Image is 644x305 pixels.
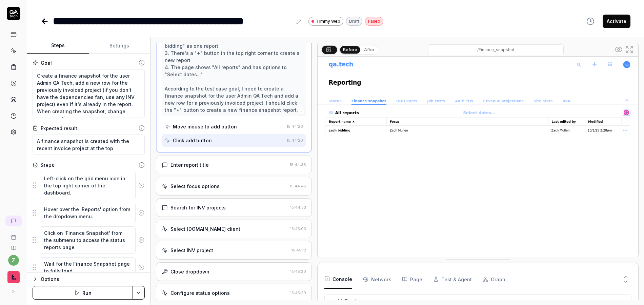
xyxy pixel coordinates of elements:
button: Run [33,286,133,300]
button: Remove step [136,206,147,220]
img: Screenshot [318,57,638,257]
div: Suggestions [33,257,145,278]
a: Book a call with us [3,229,24,240]
a: Documentation [3,240,24,251]
time: 15:45:20 [290,269,306,274]
img: Timmy Logo [7,271,20,283]
button: Options [33,275,145,283]
button: Activate [603,15,630,28]
button: Before [340,46,360,53]
div: Steps [41,162,54,169]
button: Steps [27,38,89,54]
time: 15:44:45 [290,184,306,188]
div: Select focus options [170,183,220,190]
button: View version history [582,15,599,28]
button: Move mouse to add button15:44:26 [162,120,306,133]
div: Click add button [173,137,212,144]
a: Timmy Web [308,17,343,26]
button: Click add button15:44:26 [162,134,306,147]
div: Configure status options [170,289,230,297]
button: Network [363,270,391,289]
button: Remove step [136,179,147,192]
div: Select INV project [170,247,213,254]
button: Graph [483,270,505,289]
time: 15:44:36 [290,162,306,167]
button: Settings [89,38,150,54]
button: Remove step [136,233,147,247]
div: Goal [41,59,52,66]
button: Console [324,270,352,289]
time: 15:44:26 [287,138,303,143]
div: Close dropdown [170,268,209,275]
button: Open in full screen [624,44,635,55]
span: Timmy Web [316,18,340,24]
time: 15:45:29 [290,290,306,295]
div: Options [41,275,145,283]
button: z [8,255,19,266]
a: New conversation [5,216,22,226]
time: 15:44:53 [290,205,306,210]
button: After [361,46,377,54]
time: 15:45:03 [290,226,306,231]
button: Timmy Logo [3,266,24,285]
div: Move mouse to add button [173,123,237,130]
div: Suggestions [33,226,145,254]
time: 15:44:26 [287,124,303,129]
div: Expected result [41,125,77,132]
button: Show all interative elements [613,44,624,55]
div: Draft [346,17,362,26]
div: Suggestions [33,171,145,200]
time: 15:45:12 [291,248,306,252]
div: Select [DOMAIN_NAME] client [170,225,240,232]
button: Remove step [136,261,147,274]
button: Page [402,270,422,289]
div: Failed [365,17,383,26]
div: Search for INV projects [170,204,226,211]
div: Enter report title [170,161,209,168]
div: Suggestions [33,202,145,223]
button: Test & Agent [433,270,472,289]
